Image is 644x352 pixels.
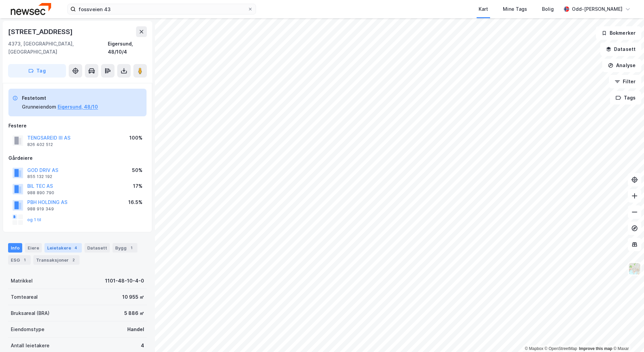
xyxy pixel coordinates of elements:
[11,293,38,301] div: Tomteareal
[27,206,54,212] div: 988 919 349
[22,103,56,111] div: Grunneiendom
[610,320,644,352] div: Kontrollprogram for chat
[8,64,66,78] button: Tag
[25,243,42,253] div: Eiere
[33,255,79,265] div: Transaksjoner
[8,122,147,130] div: Festere
[112,243,137,253] div: Bygg
[8,154,147,162] div: Gårdeiere
[11,277,33,285] div: Matrikkel
[129,134,142,142] div: 100%
[525,346,543,351] a: Mapbox
[628,262,641,275] img: Z
[70,257,77,263] div: 2
[610,320,644,352] iframe: Chat Widget
[11,342,50,350] div: Antall leietakere
[542,5,554,13] div: Bolig
[8,26,74,37] div: [STREET_ADDRESS]
[11,325,44,333] div: Eiendomstype
[58,103,98,111] button: Eigersund, 48/10
[503,5,527,13] div: Mine Tags
[22,94,98,102] div: Festetomt
[8,243,22,253] div: Info
[21,257,28,263] div: 1
[600,42,641,56] button: Datasett
[545,346,577,351] a: OpenStreetMap
[602,59,641,72] button: Analyse
[11,3,51,15] img: newsec-logo.f6e21ccffca1b3a03d2d.png
[609,75,641,88] button: Filter
[610,91,641,105] button: Tags
[579,346,612,351] a: Improve this map
[44,243,82,253] div: Leietakere
[76,4,248,14] input: Søk på adresse, matrikkel, gårdeiere, leietakere eller personer
[132,166,142,174] div: 50%
[8,40,108,56] div: 4373, [GEOGRAPHIC_DATA], [GEOGRAPHIC_DATA]
[133,182,142,190] div: 17%
[141,342,144,350] div: 4
[128,198,142,206] div: 16.5%
[122,293,144,301] div: 10 955 ㎡
[127,325,144,333] div: Handel
[72,244,79,251] div: 4
[128,244,135,251] div: 1
[479,5,488,13] div: Kart
[27,174,52,179] div: 855 132 192
[105,277,144,285] div: 1101-48-10-4-0
[572,5,622,13] div: Odd-[PERSON_NAME]
[124,309,144,317] div: 5 886 ㎡
[27,142,53,147] div: 826 402 512
[596,26,641,40] button: Bokmerker
[108,40,147,56] div: Eigersund, 48/10/4
[8,255,31,265] div: ESG
[27,190,54,196] div: 988 890 790
[85,243,110,253] div: Datasett
[11,309,50,317] div: Bruksareal (BRA)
